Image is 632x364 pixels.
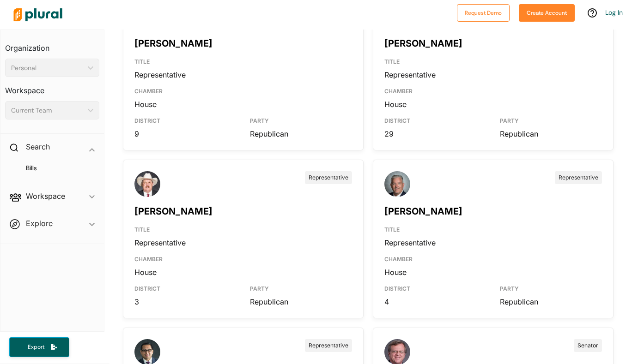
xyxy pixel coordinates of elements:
[14,164,95,173] a: Bills
[134,218,352,238] div: TITLE
[384,38,462,49] a: [PERSON_NAME]
[305,171,352,184] div: Representative
[500,109,602,129] div: PARTY
[26,142,50,152] h2: Search
[384,248,602,267] div: CHAMBER
[5,35,99,55] h3: Organization
[134,50,352,70] div: TITLE
[250,277,352,297] div: PARTY
[384,171,410,207] img: Headshot of Keith Bell
[500,277,602,297] div: PARTY
[384,238,602,248] div: Representative
[384,50,602,70] div: TITLE
[574,339,602,352] div: Senator
[134,99,352,109] div: House
[134,70,352,80] div: Representative
[11,106,84,115] div: Current Team
[21,343,51,351] span: Export
[555,171,602,184] div: Representative
[134,277,237,297] div: DISTRICT
[134,38,213,49] a: [PERSON_NAME]
[519,4,575,22] button: Create Account
[500,297,602,307] div: Republican
[134,80,352,99] div: CHAMBER
[250,109,352,129] div: PARTY
[134,297,237,307] div: 3
[134,129,237,139] div: 9
[305,339,352,352] div: Representative
[9,337,69,357] button: Export
[384,267,602,277] div: House
[134,109,237,129] div: DISTRICT
[384,129,486,139] div: 29
[384,99,602,109] div: House
[384,277,486,297] div: DISTRICT
[457,7,510,17] a: Request Demo
[384,109,486,129] div: DISTRICT
[384,218,602,238] div: TITLE
[5,77,99,97] h3: Workspace
[384,206,462,217] a: [PERSON_NAME]
[134,171,160,207] img: Headshot of Cecil Bell
[500,129,602,139] div: Republican
[250,129,352,139] div: Republican
[250,297,352,307] div: Republican
[11,63,84,73] div: Personal
[384,80,602,99] div: CHAMBER
[457,4,510,22] button: Request Demo
[134,206,213,217] a: [PERSON_NAME]
[134,248,352,267] div: CHAMBER
[384,297,486,307] div: 4
[519,7,575,17] a: Create Account
[134,267,352,277] div: House
[605,8,623,17] a: Log In
[134,238,352,248] div: Representative
[384,70,602,80] div: Representative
